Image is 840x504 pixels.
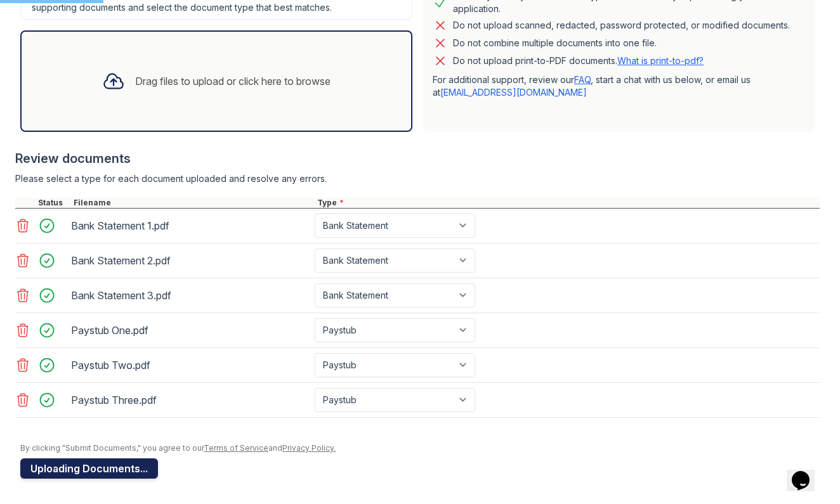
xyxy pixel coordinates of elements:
iframe: chat widget [787,453,827,491]
a: What is print-to-pdf? [617,55,704,66]
div: Drag files to upload or click here to browse [135,74,331,89]
div: Paystub Two.pdf [71,355,310,375]
div: By clicking "Submit Documents," you agree to our and [20,443,820,453]
a: Privacy Policy. [282,443,336,453]
a: Terms of Service [204,443,268,453]
p: Do not upload print-to-PDF documents. [453,55,704,67]
a: FAQ [574,74,591,85]
div: Type [315,198,820,208]
div: Do not upload scanned, redacted, password protected, or modified documents. [453,18,790,33]
div: Paystub Three.pdf [71,390,310,410]
div: Status [36,198,71,208]
p: For additional support, review our , start a chat with us below, or email us at [433,74,804,99]
div: Please select a type for each document uploaded and resolve any errors. [15,172,820,185]
div: Paystub One.pdf [71,320,310,340]
div: Bank Statement 1.pdf [71,216,310,236]
div: Review documents [15,150,820,167]
div: Bank Statement 3.pdf [71,285,310,306]
button: Uploading Documents... [20,458,158,479]
a: [EMAIL_ADDRESS][DOMAIN_NAME] [440,87,587,98]
div: Filename [71,198,315,208]
div: Bank Statement 2.pdf [71,250,310,271]
div: Do not combine multiple documents into one file. [453,36,657,51]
